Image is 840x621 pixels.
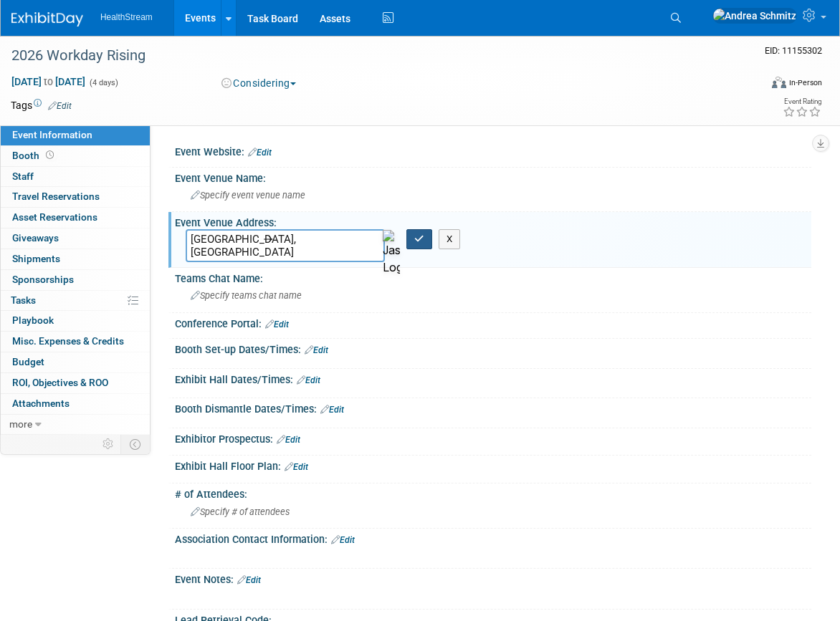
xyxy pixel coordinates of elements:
[320,405,344,415] a: Edit
[175,313,811,332] div: Conference Portal:
[1,249,150,269] a: Shipments
[12,314,54,326] span: Playbook
[175,268,811,286] div: Teams Chat Name:
[277,435,300,445] a: Edit
[1,125,150,145] a: Event Information
[12,129,92,140] span: Event Information
[237,575,261,585] a: Edit
[1,311,150,331] a: Playbook
[96,435,121,453] td: Personalize Event Tab Strip
[1,291,150,311] a: Tasks
[42,76,55,87] span: to
[1,352,150,372] a: Budget
[248,148,272,158] a: Edit
[12,232,59,244] span: Giveaways
[788,77,822,88] div: In-Person
[1,208,150,228] a: Asset Reservations
[1,373,150,393] a: ROI, Objectives & ROO
[11,294,36,306] span: Tasks
[265,319,289,329] a: Edit
[1,415,150,435] a: more
[12,191,100,202] span: Travel Reservations
[1,270,150,290] a: Sponsorships
[175,212,811,230] div: Event Venue Address:
[696,74,822,96] div: Event Format
[1,187,150,207] a: Travel Reservations
[285,462,308,472] a: Edit
[12,274,74,285] span: Sponsorships
[12,211,97,223] span: Asset Reservations
[175,456,811,474] div: Exhibit Hall Floor Plan:
[11,12,83,27] img: ExhibitDay
[175,428,811,447] div: Exhibitor Prospectus:
[175,529,811,547] div: Association Contact Information:
[48,101,72,111] a: Edit
[9,418,32,430] span: more
[12,356,44,367] span: Budget
[175,569,811,587] div: Event Notes:
[11,98,72,112] td: Tags
[12,150,57,161] span: Booth
[6,43,743,69] div: 2026 Workday Rising
[121,435,151,453] td: Toggle Event Tabs
[191,190,305,201] span: Specify event venue name
[175,398,811,417] div: Booth Dismantle Dates/Times:
[1,146,150,166] a: Booth
[175,339,811,357] div: Booth Set-up Dates/Times:
[175,141,811,160] div: Event Website:
[712,8,797,24] img: Andrea Schmitz
[305,345,328,355] a: Edit
[772,77,786,88] img: Format-Inperson.png
[783,98,821,105] div: Event Rating
[297,375,320,385] a: Edit
[12,335,124,347] span: Misc. Expenses & Credits
[175,483,811,501] div: # of Attendees:
[100,12,153,22] span: HealthStream
[12,170,34,182] span: Staff
[88,78,118,87] span: (4 days)
[12,398,70,409] span: Attachments
[1,167,150,187] a: Staff
[43,150,57,160] span: Booth not reserved yet
[12,253,60,264] span: Shipments
[11,75,86,88] span: [DATE] [DATE]
[216,76,302,90] button: Considering
[175,369,811,387] div: Exhibit Hall Dates/Times:
[1,228,150,249] a: Giveaways
[1,332,150,352] a: Misc. Expenses & Credits
[765,45,822,56] span: Event ID: 11155302
[12,377,108,388] span: ROI, Objectives & ROO
[439,229,461,249] button: X
[331,535,355,545] a: Edit
[191,290,302,301] span: Specify teams chat name
[175,168,811,186] div: Event Venue Name:
[1,394,150,414] a: Attachments
[191,506,290,517] span: Specify # of attendees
